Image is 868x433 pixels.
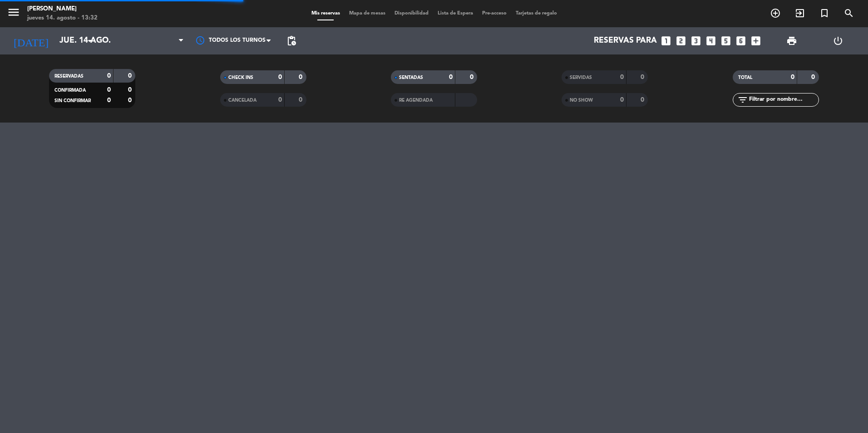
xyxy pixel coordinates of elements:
span: Reservas para [594,36,657,45]
i: power_settings_new [833,35,843,46]
span: SERVIDAS [570,75,592,80]
strong: 0 [641,97,646,103]
i: looks_6 [735,35,747,47]
i: looks_4 [705,35,717,47]
button: menu [7,5,20,22]
span: RESERVADAS [54,74,84,79]
strong: 0 [811,74,817,80]
i: menu [7,5,20,19]
strong: 0 [620,97,624,103]
span: Mapa de mesas [345,11,390,16]
span: CONFIRMADA [54,88,86,93]
span: NO SHOW [570,98,593,103]
strong: 0 [107,73,111,79]
span: Tarjetas de regalo [511,11,562,16]
i: looks_5 [720,35,732,47]
i: looks_3 [690,35,702,47]
strong: 0 [299,74,304,80]
span: RE AGENDADA [399,98,433,103]
input: Filtrar por nombre... [748,95,819,105]
i: turned_in_not [819,8,830,19]
i: filter_list [737,94,748,105]
strong: 0 [791,74,794,80]
span: SENTADAS [399,75,423,80]
span: Mis reservas [307,11,345,16]
div: [PERSON_NAME] [27,5,98,14]
strong: 0 [128,97,133,103]
i: [DATE] [7,31,55,51]
span: print [786,35,797,46]
strong: 0 [470,74,475,80]
div: jueves 14. agosto - 13:32 [27,14,98,23]
span: Lista de Espera [433,11,478,16]
span: Disponibilidad [390,11,433,16]
strong: 0 [641,74,646,80]
span: CHECK INS [228,75,253,80]
i: looks_two [675,35,687,47]
i: looks_one [660,35,672,47]
strong: 0 [299,97,304,103]
strong: 0 [278,74,282,80]
strong: 0 [107,87,111,93]
i: add_circle_outline [770,8,781,19]
strong: 0 [107,97,111,103]
i: add_box [750,35,762,47]
strong: 0 [128,87,133,93]
i: search [843,8,854,19]
strong: 0 [128,73,133,79]
strong: 0 [278,97,282,103]
span: TOTAL [738,75,752,80]
strong: 0 [620,74,624,80]
strong: 0 [449,74,453,80]
span: Pre-acceso [478,11,511,16]
span: CANCELADA [228,98,256,103]
i: exit_to_app [794,8,805,19]
i: arrow_drop_down [84,35,95,46]
div: LOG OUT [815,27,861,54]
span: pending_actions [286,35,297,46]
span: SIN CONFIRMAR [54,98,91,103]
